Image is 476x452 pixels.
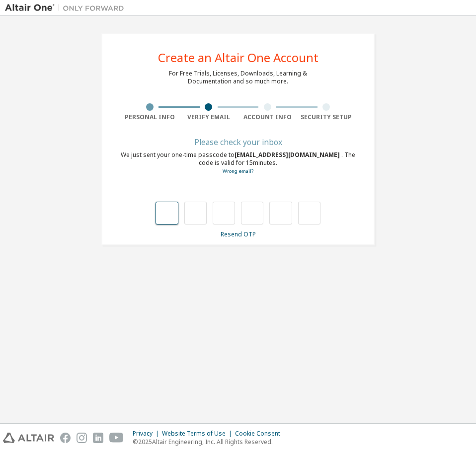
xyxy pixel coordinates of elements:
div: Privacy [133,430,162,438]
div: For Free Trials, Licenses, Downloads, Learning & Documentation and so much more. [169,70,307,85]
div: We just sent your one-time passcode to . The code is valid for 15 minutes. [120,151,356,175]
img: youtube.svg [109,433,124,443]
div: Personal Info [120,113,179,121]
div: Website Terms of Use [162,430,235,438]
div: Verify Email [179,113,238,121]
img: instagram.svg [77,433,87,443]
div: Create an Altair One Account [158,52,318,64]
span: [EMAIL_ADDRESS][DOMAIN_NAME] [235,151,341,159]
p: © 2025 Altair Engineering, Inc. All Rights Reserved. [133,438,286,446]
img: facebook.svg [60,433,71,443]
div: Cookie Consent [235,430,286,438]
img: Altair One [5,3,129,13]
div: Please check your inbox [120,139,356,145]
img: linkedin.svg [93,433,103,443]
a: Resend OTP [221,230,256,238]
img: altair_logo.svg [3,433,54,443]
div: Security Setup [297,113,356,121]
div: Account Info [238,113,297,121]
a: Go back to the registration form [223,168,253,174]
